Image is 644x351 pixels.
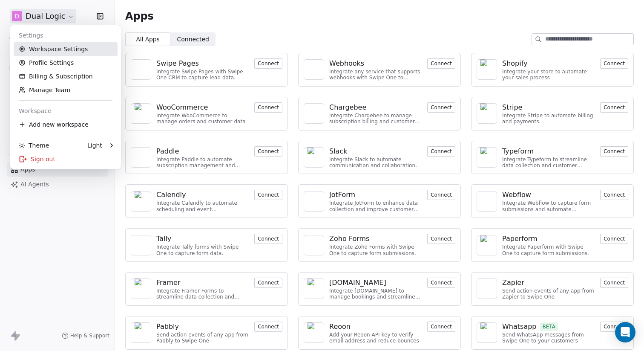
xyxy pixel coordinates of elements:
[14,70,118,83] a: Billing & Subscription
[14,42,118,56] a: Workspace Settings
[14,83,118,97] a: Manage Team
[14,118,118,131] div: Add new workspace
[87,141,102,150] div: Light
[14,29,118,42] div: Settings
[14,104,118,118] div: Workspace
[14,56,118,70] a: Profile Settings
[19,141,49,150] div: Theme
[14,152,118,166] div: Sign out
